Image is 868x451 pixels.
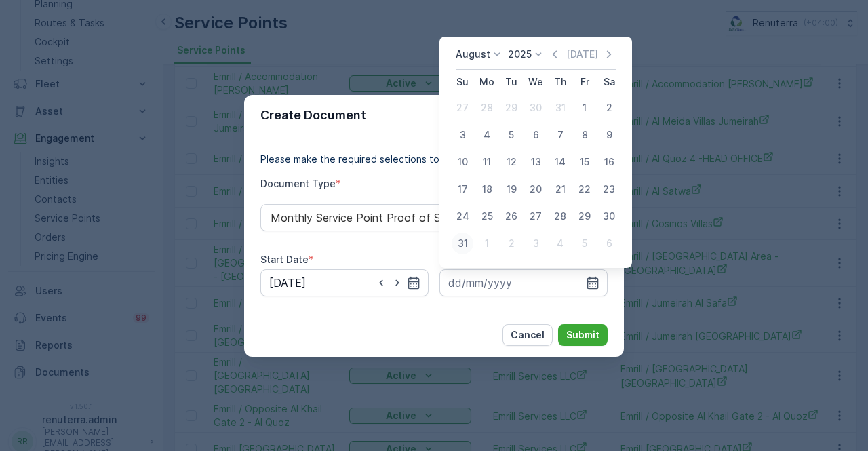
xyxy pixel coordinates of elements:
[500,178,522,200] div: 19
[574,233,595,254] div: 5
[525,124,547,146] div: 6
[574,97,595,119] div: 1
[260,178,336,189] label: Document Type
[500,151,522,173] div: 12
[456,47,490,61] p: August
[549,97,571,119] div: 31
[597,70,621,94] th: Saturday
[476,233,498,254] div: 1
[260,106,366,125] p: Create Document
[525,205,547,227] div: 27
[525,151,547,173] div: 13
[511,328,545,342] p: Cancel
[500,233,522,254] div: 2
[566,47,598,61] p: [DATE]
[502,324,553,346] button: Cancel
[574,178,595,200] div: 22
[598,97,620,119] div: 2
[452,233,473,254] div: 31
[260,153,608,166] p: Please make the required selections to create your document.
[452,124,473,146] div: 3
[598,151,620,173] div: 16
[499,70,524,94] th: Tuesday
[548,70,572,94] th: Thursday
[475,70,499,94] th: Monday
[500,124,522,146] div: 5
[476,124,498,146] div: 4
[476,97,498,119] div: 28
[476,205,498,227] div: 25
[476,178,498,200] div: 18
[508,47,532,61] p: 2025
[452,205,473,227] div: 24
[452,97,473,119] div: 27
[598,233,620,254] div: 6
[574,124,595,146] div: 8
[558,324,608,346] button: Submit
[525,178,547,200] div: 20
[450,70,475,94] th: Sunday
[549,233,571,254] div: 4
[452,151,473,173] div: 10
[260,269,429,296] input: dd/mm/yyyy
[572,70,597,94] th: Friday
[439,269,608,296] input: dd/mm/yyyy
[598,124,620,146] div: 9
[524,70,548,94] th: Wednesday
[574,205,595,227] div: 29
[525,97,547,119] div: 30
[525,233,547,254] div: 3
[598,178,620,200] div: 23
[260,254,309,265] label: Start Date
[574,151,595,173] div: 15
[452,178,473,200] div: 17
[549,124,571,146] div: 7
[500,97,522,119] div: 29
[566,328,599,342] p: Submit
[500,205,522,227] div: 26
[476,151,498,173] div: 11
[598,205,620,227] div: 30
[549,151,571,173] div: 14
[549,178,571,200] div: 21
[549,205,571,227] div: 28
